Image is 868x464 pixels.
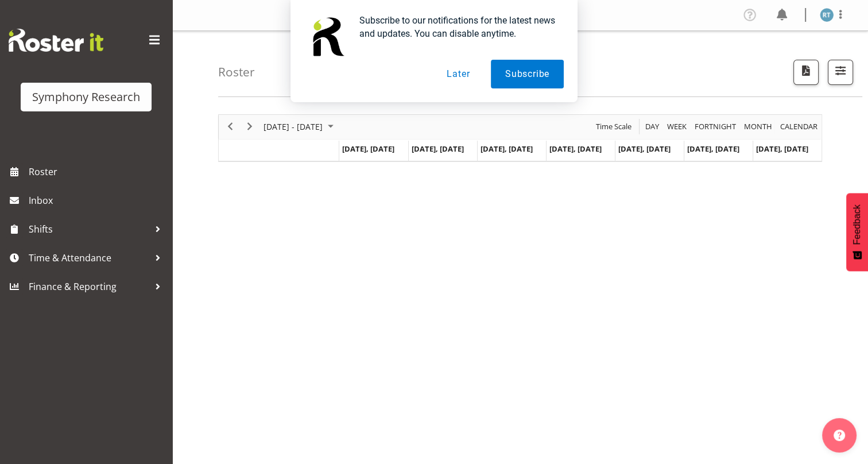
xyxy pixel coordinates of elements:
button: Month [778,119,820,134]
span: Week [666,119,688,134]
button: Feedback - Show survey [846,193,868,271]
button: Timeline Day [644,119,661,134]
span: Inbox [29,192,166,209]
span: [DATE], [DATE] [756,144,808,154]
span: [DATE] - [DATE] [262,119,324,134]
button: September 2023 [262,119,339,134]
span: Day [644,119,660,134]
span: Fortnight [693,119,737,134]
span: Feedback [852,204,862,245]
span: Time & Attendance [29,249,149,266]
img: notification icon [304,14,350,60]
button: Timeline Month [742,119,774,134]
button: Next [242,119,258,134]
div: Subscribe to our notifications for the latest news and updates. You can disable anytime. [350,14,564,40]
button: Later [432,60,484,88]
span: Month [743,119,773,134]
span: Finance & Reporting [29,278,149,295]
span: [DATE], [DATE] [480,144,533,154]
button: Fortnight [693,119,738,134]
span: [DATE], [DATE] [412,144,464,154]
div: previous period [220,115,240,139]
span: [DATE], [DATE] [687,144,739,154]
span: Shifts [29,221,149,238]
div: Timeline Week of September 25, 2023 [218,114,822,162]
button: Subscribe [491,60,564,88]
span: Roster [29,163,166,180]
span: [DATE], [DATE] [549,144,602,154]
span: calendar [779,119,819,134]
button: Previous [223,119,238,134]
span: Time Scale [595,119,633,134]
img: help-xxl-2.png [834,430,845,441]
div: Sep 25 - Oct 01, 2023 [259,115,340,139]
button: Timeline Week [665,119,689,134]
span: [DATE], [DATE] [342,144,394,154]
span: [DATE], [DATE] [618,144,671,154]
button: Time Scale [594,119,634,134]
div: next period [240,115,259,139]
